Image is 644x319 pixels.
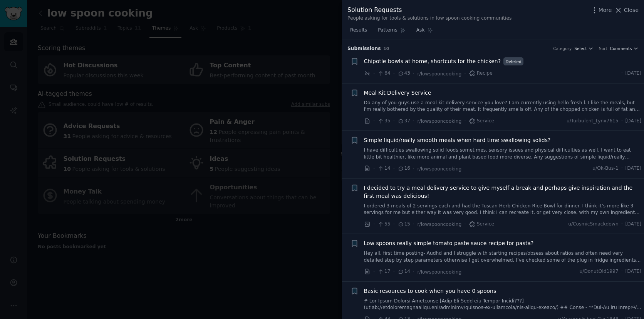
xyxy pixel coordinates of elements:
[364,287,496,295] a: Basic resources to cook when you have 0 spoons
[568,221,619,228] span: u/CosmicSmackdown
[364,147,642,160] a: I have difficulties swallowing solid foods sometimes, sensory issues and physical difficulties as...
[397,118,410,125] span: 37
[610,46,632,51] span: Comments
[464,220,466,228] span: ·
[464,70,466,78] span: ·
[464,117,466,125] span: ·
[626,118,641,125] span: [DATE]
[375,24,408,40] a: Patterns
[469,118,494,125] span: Service
[599,46,607,51] div: Sort
[626,221,641,228] span: [DATE]
[469,70,493,77] span: Recipe
[413,268,414,276] span: ·
[393,70,395,78] span: ·
[580,268,619,275] span: u/DonutOld1997
[373,268,375,276] span: ·
[397,221,410,228] span: 15
[418,222,462,227] span: r/lowspooncooking
[350,27,367,34] span: Results
[416,27,425,34] span: Ask
[397,165,410,172] span: 16
[393,165,395,173] span: ·
[373,70,375,78] span: ·
[364,239,534,247] a: Low spoons really simple tomato paste sauce recipe for pasta?
[621,118,623,125] span: ·
[418,119,462,124] span: r/lowspooncooking
[418,269,462,275] span: r/lowspooncooking
[624,6,639,14] span: Close
[364,100,642,113] a: Do any of you guys use a meal kit delivery service you love? I am currently using hello fresh l. ...
[574,46,587,51] span: Select
[364,298,642,311] a: # Lor Ipsum Dolorsi Ametconse [Adip Eli Sedd eiu Tempor Incidi???](utlab://etdoloremagnaaliqu.eni...
[393,220,395,228] span: ·
[621,221,623,228] span: ·
[347,5,512,15] div: Solution Requests
[626,165,641,172] span: [DATE]
[364,89,431,97] a: Meal Kit Delivery Service
[418,166,462,172] span: r/lowspooncooking
[626,70,641,77] span: [DATE]
[553,46,572,51] div: Category
[397,70,410,77] span: 43
[393,268,395,276] span: ·
[592,165,618,172] span: u/Ok-Bus-1
[621,70,623,77] span: ·
[373,220,375,228] span: ·
[347,45,381,52] span: Submission s
[567,118,619,125] span: u/Turbulent_Lynx7615
[393,117,395,125] span: ·
[377,268,390,275] span: 17
[574,46,594,51] button: Select
[621,268,623,275] span: ·
[377,70,390,77] span: 64
[599,6,612,14] span: More
[347,24,370,40] a: Results
[413,70,414,78] span: ·
[364,57,501,65] a: Chipotle bowls at home, shortcuts for the chicken?
[364,203,642,216] a: I ordered 3 meals of 2 servings each and had the Tuscan Herb Chicken Rice Bowl for dinner. I thin...
[377,118,390,125] span: 35
[413,220,414,228] span: ·
[364,184,642,200] a: I decided to try a meal delivery service to give myself a break and perhaps give inspiration and ...
[413,117,414,125] span: ·
[373,117,375,125] span: ·
[610,46,639,51] button: Comments
[413,165,414,173] span: ·
[384,46,389,51] span: 10
[377,165,390,172] span: 14
[414,24,436,40] a: Ask
[364,250,642,264] a: Hey all, first time posting- Audhd and I struggle with starting recipes/obsess about ratios and o...
[377,221,390,228] span: 55
[626,268,641,275] span: [DATE]
[418,71,462,77] span: r/lowspooncooking
[614,6,639,14] button: Close
[397,268,410,275] span: 14
[469,221,494,228] span: Service
[590,6,612,14] button: More
[503,57,523,65] span: Deleted
[364,136,551,144] a: Simple liquid/really smooth meals when hard time swallowing solids?
[621,165,623,172] span: ·
[378,27,397,34] span: Patterns
[373,165,375,173] span: ·
[347,15,512,22] div: People asking for tools & solutions in low spoon cooking communities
